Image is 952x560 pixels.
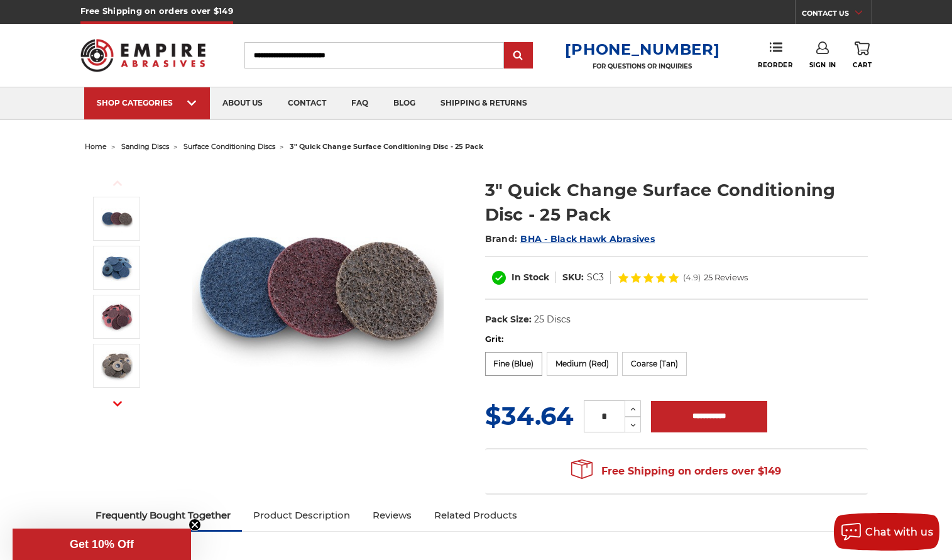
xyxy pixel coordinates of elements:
a: Related Products [423,502,528,529]
span: Chat with us [865,526,933,538]
div: SHOP CATEGORIES [97,98,197,107]
span: Reorder [758,61,792,69]
button: Next [102,390,133,417]
span: (4.9) [683,273,701,282]
span: $34.64 [485,400,574,431]
img: 3-inch medium red surface conditioning quick change disc for versatile metalwork, 25 pack [101,301,133,332]
label: Grit: [485,333,868,346]
span: Get 10% Off [70,538,134,551]
a: about us [210,87,275,119]
input: Submit [506,43,531,69]
p: FOR QUESTIONS OR INQUIRIES [565,62,719,70]
a: Product Description [242,502,361,529]
dt: Pack Size: [485,313,532,326]
a: Cart [853,41,872,69]
a: surface conditioning discs [183,142,275,151]
span: 3" quick change surface conditioning disc - 25 pack [290,142,483,151]
a: faq [339,87,381,119]
a: contact [275,87,339,119]
a: Frequently Bought Together [85,502,243,529]
button: Close teaser [189,519,201,531]
h1: 3" Quick Change Surface Conditioning Disc - 25 Pack [485,178,868,227]
dt: SKU: [562,271,584,284]
a: CONTACT US [802,6,872,24]
a: [PHONE_NUMBER] [565,40,719,58]
img: 3-inch fine blue surface conditioning quick change disc for metal finishing, 25 pack [101,252,133,283]
span: Sign In [809,61,836,69]
a: Reviews [361,502,423,529]
span: In Stock [512,272,549,283]
img: 3-inch coarse tan surface conditioning quick change disc for light finishing tasks, 25 pack [101,350,133,382]
a: Reorder [758,41,792,69]
a: BHA - Black Hawk Abrasives [520,233,655,244]
a: home [85,142,107,151]
img: 3-inch surface conditioning quick change disc by Black Hawk Abrasives [192,165,444,416]
span: 25 Reviews [704,273,748,282]
button: Previous [102,170,133,197]
img: 3-inch surface conditioning quick change disc by Black Hawk Abrasives [101,203,133,234]
span: Cart [853,61,872,69]
a: sanding discs [121,142,169,151]
span: Brand: [485,233,518,244]
dd: 25 Discs [534,313,571,326]
img: Empire Abrasives [80,31,206,80]
button: Chat with us [834,513,939,551]
div: Get 10% OffClose teaser [13,529,191,560]
a: blog [381,87,428,119]
dd: SC3 [587,271,604,284]
span: Free Shipping on orders over $149 [571,459,781,484]
a: shipping & returns [428,87,540,119]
